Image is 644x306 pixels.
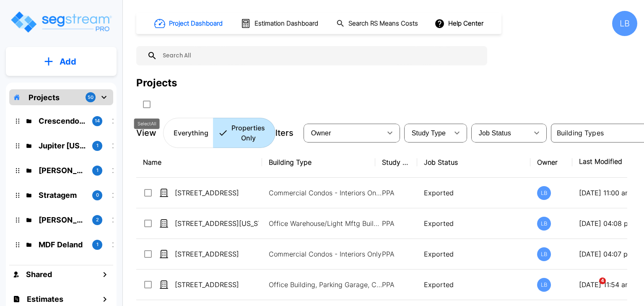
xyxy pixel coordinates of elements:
div: Select [305,121,382,145]
p: Filters [268,127,293,139]
p: Projects [29,92,60,103]
button: Estimation Dashboard [237,15,323,32]
button: Project Dashboard [151,14,227,33]
button: SelectAll [138,96,155,113]
p: 2 [96,216,99,223]
span: Study Type [412,130,446,137]
button: Add [6,49,117,74]
th: Owner [530,147,572,178]
p: Exported [424,188,524,198]
h1: Project Dashboard [169,19,223,29]
div: LB [612,11,637,36]
p: 1 [96,142,99,149]
div: LB [537,278,551,292]
div: Select [406,121,449,145]
p: Jupiter Texas Real Estate [39,140,86,151]
p: MDF Deland [39,239,86,250]
div: LB [537,247,551,261]
button: Help Center [433,16,487,31]
p: PPA [382,280,410,290]
p: 1 [96,167,99,174]
p: Exported [424,280,524,290]
button: Everything [163,118,213,148]
img: Logo [10,10,112,34]
p: 50 [88,94,93,101]
p: Properties Only [231,123,265,143]
h1: Search RS Means Costs [348,19,418,29]
span: Job Status [479,130,511,137]
div: SelectAll [134,119,160,129]
p: [STREET_ADDRESS] [175,280,259,290]
div: Platform [163,118,275,148]
iframe: Intercom live chat [582,277,602,298]
th: Job Status [417,147,530,178]
p: Dean Wooten [39,214,86,226]
p: Commercial Condos - Interiors Only [269,249,382,259]
button: Search RS Means Costs [333,16,423,32]
p: 0 [96,192,99,199]
p: 14 [95,117,100,124]
p: [STREET_ADDRESS][US_STATE] [175,218,259,228]
h1: Estimation Dashboard [254,19,318,29]
p: Office Building, Parking Garage, Commercial Property Site [269,280,382,290]
span: 4 [599,277,606,284]
p: View [136,127,156,139]
p: Stratagem [39,189,86,201]
div: Select [473,121,528,145]
h1: Estimates [27,293,63,305]
th: Study Type [375,147,417,178]
th: Building Type [262,147,375,178]
p: Crescendo Commercial Realty [39,115,86,127]
div: LB [537,186,551,200]
input: Search All [157,46,483,65]
div: LB [537,217,551,231]
p: Commercial Condos - Interiors Only, Commercial Condos - Interiors Only [269,188,382,198]
p: PPA [382,188,410,198]
p: Add [60,55,76,68]
button: Properties Only [213,118,275,148]
p: PPA [382,218,410,228]
p: Whitaker Properties, LLC [39,165,86,176]
p: Exported [424,218,524,228]
p: 1 [96,241,99,248]
div: Projects [136,75,177,91]
p: PPA [382,249,410,259]
span: Owner [311,130,331,137]
p: [STREET_ADDRESS] [175,249,259,259]
p: Office Warehouse/Light Mftg Building, Commercial Property Site [269,218,382,228]
p: Everything [174,128,208,138]
th: Name [136,147,262,178]
h1: Shared [26,269,52,280]
p: [STREET_ADDRESS] [175,188,259,198]
p: Exported [424,249,524,259]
